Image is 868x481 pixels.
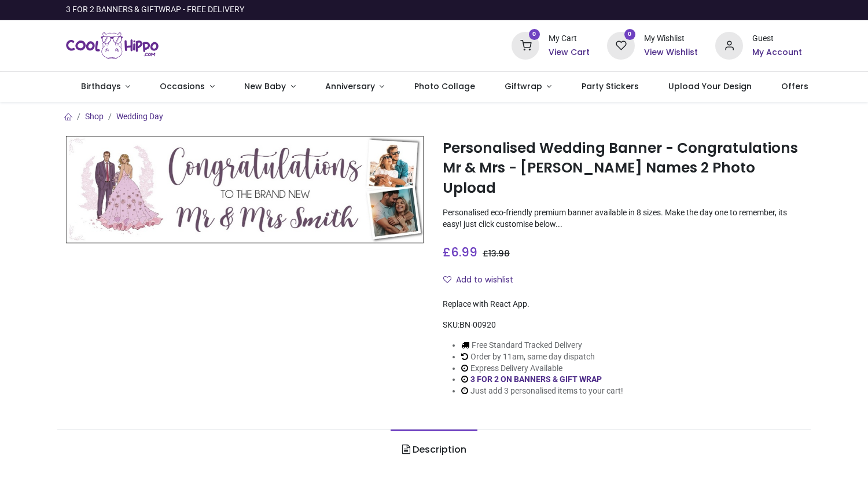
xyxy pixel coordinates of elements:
div: SKU: [443,320,802,331]
div: Replace with React App. [443,299,802,310]
h1: Personalised Wedding Banner - Congratulations Mr & Mrs - [PERSON_NAME] Names 2 Photo Upload [443,138,802,198]
p: Personalised eco-friendly premium banner available in 8 sizes. Make the day one to remember, its ... [443,207,802,230]
span: £ [483,248,510,259]
iframe: Customer reviews powered by Trustpilot [559,4,802,16]
a: 3 FOR 2 ON BANNERS & GIFT WRAP [470,374,602,384]
a: 0 [607,41,635,50]
li: Express Delivery Available [461,363,623,374]
a: Birthdays [66,72,145,102]
img: Personalised Wedding Banner - Congratulations Mr & Mrs - Custom Names 2 Photo Upload [66,136,425,244]
a: New Baby [230,72,311,102]
a: Occasions [145,72,230,102]
span: Anniversary [325,80,375,92]
div: My Cart [549,33,590,45]
span: Giftwrap [505,80,542,92]
span: Photo Collage [414,80,475,92]
a: View Wishlist [644,47,698,58]
a: Shop [85,112,104,121]
span: £ [443,244,477,260]
span: 6.99 [451,244,477,260]
span: Birthdays [81,80,121,92]
li: Order by 11am, same day dispatch [461,351,623,363]
a: Giftwrap [490,72,567,102]
a: Logo of Cool Hippo [66,30,159,62]
span: Offers [781,80,808,92]
span: BN-00920 [459,320,496,329]
span: Upload Your Design [668,80,752,92]
img: Cool Hippo [66,30,159,62]
span: New Baby [244,80,286,92]
div: Guest [752,33,802,45]
a: My Account [752,47,802,58]
a: 0 [512,41,539,50]
a: View Cart [549,47,590,58]
a: Anniversary [310,72,399,102]
sup: 0 [624,29,635,40]
span: Party Stickers [582,80,639,92]
button: Add to wishlistAdd to wishlist [443,270,523,290]
a: Wedding Day [116,112,163,121]
li: Just add 3 personalised items to your cart! [461,385,623,397]
li: Free Standard Tracked Delivery [461,340,623,351]
sup: 0 [529,29,540,40]
span: 13.98 [488,248,510,259]
div: 3 FOR 2 BANNERS & GIFTWRAP - FREE DELIVERY [66,4,244,16]
span: Occasions [160,80,205,92]
div: My Wishlist [644,33,698,45]
a: Description [391,429,477,470]
i: Add to wishlist [443,276,451,284]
